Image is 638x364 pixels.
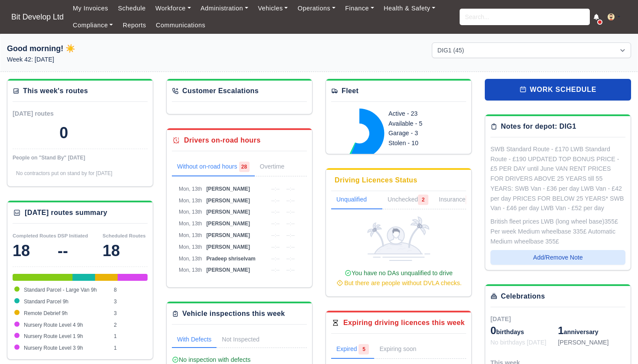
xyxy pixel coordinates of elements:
[13,109,80,119] div: [DATE] routes
[118,17,151,34] a: Reports
[95,274,118,281] div: Remote Debrief 9h
[112,296,148,308] td: 3
[466,195,476,205] span: 1
[382,191,434,209] a: Unchecked
[68,17,118,34] a: Compliance
[206,186,250,192] span: [PERSON_NAME]
[7,9,68,26] a: Bit Develop Ltd
[179,256,202,262] span: Mon, 13th
[179,232,202,238] span: Mon, 13th
[331,191,382,209] a: Unqualified
[13,242,58,260] div: 18
[490,217,625,246] div: British fleet prices LWB (long wheel base)355£ Per week Medium wheelbase 335£ Automatic Medium wh...
[112,284,148,296] td: 8
[102,233,145,238] small: Scheduled Routes
[286,221,295,227] span: --:--
[460,9,590,25] input: Search...
[13,233,56,238] small: Completed Routes
[112,331,148,342] td: 1
[132,274,140,281] div: Nursery Route Level 1 9h
[24,322,83,328] span: Nursery Route Level 4 9h
[271,232,280,238] span: --:--
[172,158,255,176] a: Without on-road hours
[558,325,564,336] span: 1
[388,109,456,119] div: Active - 23
[112,342,148,354] td: 1
[271,256,280,262] span: --:--
[13,274,72,281] div: Standard Parcel - Large Van 9h
[184,135,260,146] div: Drivers on-road hours
[24,299,69,305] span: Standard Parcel 9h
[490,339,546,346] span: No birthdays [DATE]
[24,287,97,293] span: Standard Parcel - Large Van 9h
[358,344,369,354] span: 5
[58,242,103,260] div: --
[388,119,456,129] div: Available - 5
[13,154,148,161] div: People on "Stand By" [DATE]
[206,198,250,204] span: [PERSON_NAME]
[206,221,250,227] span: [PERSON_NAME]
[182,86,259,96] div: Customer Escalations
[490,315,511,322] span: [DATE]
[501,121,576,132] div: Notes for depot: DIG1
[206,244,250,250] span: [PERSON_NAME]
[558,338,626,348] div: [PERSON_NAME]
[286,244,295,250] span: --:--
[140,274,148,281] div: Nursery Route Level 3 9h
[7,55,206,65] p: Week 42: [DATE]
[342,86,358,96] div: Fleet
[206,256,255,262] span: Pradeep shriselvam
[179,244,202,250] span: Mon, 13th
[286,232,295,238] span: --:--
[331,341,374,359] a: Expired
[485,79,631,101] a: work schedule
[335,268,463,288] div: You have no DAs unqualified to drive
[24,310,68,316] span: Remote Debrief 9h
[434,191,481,209] a: Insurance
[59,124,68,142] div: 0
[206,267,250,273] span: [PERSON_NAME]
[7,42,206,55] h1: Good morning! ☀️
[16,170,112,176] span: No contractors put on stand by for [DATE]
[23,86,88,96] div: This week's routes
[271,221,280,227] span: --:--
[490,325,496,336] span: 0
[151,17,210,34] a: Communications
[179,209,202,215] span: Mon, 13th
[255,158,302,176] a: Overtime
[374,341,434,359] a: Expiring soon
[335,278,463,288] div: But there are people without DVLA checks.
[388,128,456,138] div: Garage - 3
[179,186,202,192] span: Mon, 13th
[271,267,280,273] span: --:--
[490,250,625,265] button: Add/Remove Note
[172,356,250,363] span: No inspection with defects
[112,319,148,331] td: 2
[418,195,428,205] span: 2
[335,175,418,185] div: Driving Licences Status
[271,198,280,204] span: --:--
[286,256,295,262] span: --:--
[271,209,280,215] span: --:--
[58,233,88,238] small: DSP Initiated
[179,221,202,227] span: Mon, 13th
[206,209,250,215] span: [PERSON_NAME]
[25,208,107,218] div: [DATE] routes summary
[206,232,250,238] span: [PERSON_NAME]
[501,291,545,302] div: Celebrations
[271,186,280,192] span: --:--
[490,324,558,338] div: birthdays
[112,308,148,319] td: 3
[286,209,295,215] span: --:--
[72,274,95,281] div: Standard Parcel 9h
[172,331,217,348] a: With Defects
[271,244,280,250] span: --:--
[558,324,626,338] div: anniversary
[286,198,295,204] span: --:--
[102,242,148,260] div: 18
[24,345,83,351] span: Nursery Route Level 3 9h
[182,309,285,319] div: Vehicle inspections this week
[286,267,295,273] span: --:--
[179,267,202,273] span: Mon, 13th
